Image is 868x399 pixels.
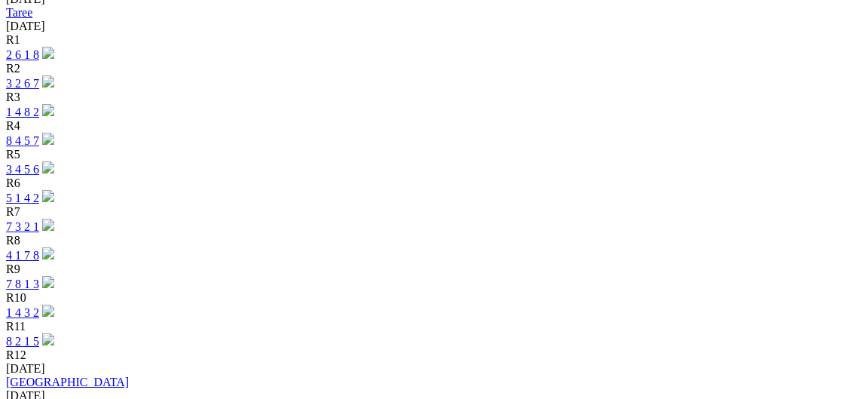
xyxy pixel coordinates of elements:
img: play-circle.svg [42,219,54,231]
div: R7 [6,205,862,219]
a: 7 8 1 3 [6,278,39,290]
div: R11 [6,320,862,333]
a: 1 4 8 2 [6,106,39,118]
img: play-circle.svg [42,47,54,59]
div: R6 [6,176,862,190]
img: play-circle.svg [42,190,54,202]
a: 8 4 5 7 [6,134,39,147]
img: play-circle.svg [42,305,54,317]
div: R3 [6,91,862,104]
div: R4 [6,119,862,133]
img: play-circle.svg [42,247,54,259]
div: [DATE] [6,362,862,376]
img: play-circle.svg [42,276,54,288]
a: 4 1 7 8 [6,249,39,262]
img: play-circle.svg [42,104,54,116]
a: 5 1 4 2 [6,192,39,204]
div: R1 [6,33,862,47]
div: R12 [6,348,862,362]
a: 1 4 3 2 [6,306,39,319]
a: 3 4 5 6 [6,163,39,176]
div: R2 [6,62,862,75]
a: 2 6 1 8 [6,48,39,61]
a: 3 2 6 7 [6,77,39,90]
div: R10 [6,291,862,305]
a: 8 2 1 5 [6,335,39,348]
img: play-circle.svg [42,161,54,173]
a: Taree [6,6,32,19]
img: play-circle.svg [42,133,54,145]
div: [DATE] [6,20,862,33]
img: play-circle.svg [42,333,54,345]
img: play-circle.svg [42,75,54,87]
a: 7 3 2 1 [6,220,39,233]
div: R8 [6,234,862,247]
div: R9 [6,262,862,276]
a: [GEOGRAPHIC_DATA] [6,376,129,388]
div: R5 [6,148,862,161]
